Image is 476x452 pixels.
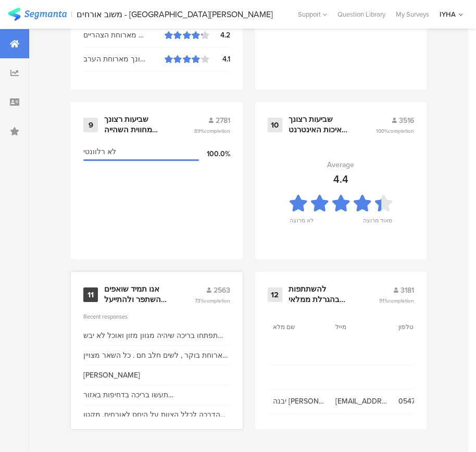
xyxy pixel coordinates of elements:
span: completion [204,297,230,305]
div: אנו תמיד שואפים להשתפר ולהתייעל ודעתך חשובה לנו [104,284,169,305]
section: מייל [335,322,382,332]
div: שביעות רצונך מאיכות האינטרנט האלחוטי בשטחי האכסניה [289,115,351,135]
span: לא רלוונטי [83,146,116,157]
div: שביעות רצונך מארוחת הצהריים [83,30,165,41]
span: completion [204,127,230,135]
a: My Surveys [391,9,434,19]
div: מאוד מרוצה [363,216,392,231]
section: שם מלא [273,322,320,332]
div: Support [298,6,327,22]
div: 100.0% [199,148,230,159]
span: 91% [379,297,414,305]
span: 0547902231 [398,396,451,407]
span: 3181 [400,285,414,296]
div: 4.4 [333,171,348,187]
div: 11 [83,287,98,302]
div: IYHA [440,9,456,19]
div: 10 [268,118,282,132]
div: להשתתפות בהגרלת ממלאי המשובים יש למלא את הפרטים [289,284,354,305]
span: completion [388,297,414,305]
div: לא מרוצה [290,216,314,231]
span: 3516 [399,115,414,126]
span: יבנה [PERSON_NAME] [273,396,325,407]
span: 2781 [216,115,230,126]
div: תעשו בריכה בדחיפות באזור [GEOGRAPHIC_DATA][PERSON_NAME] מקום [PERSON_NAME] שלכם וחבל שבמצדה יש וב... [83,390,230,400]
div: 4.2 [209,30,230,41]
span: 89% [194,127,230,135]
span: [EMAIL_ADDRESS][DOMAIN_NAME] [335,396,388,407]
img: segmanta logo [8,8,67,21]
div: שביעות רצונך מארוחת הערב [83,54,165,65]
div: Average [327,159,354,170]
div: | [71,8,72,20]
div: ארוחת בוקר , לשים חלב חם . כל השאר מצויין הכל במקום נהננו מאד . אולי עוד דבר אחד בבקשה אם החדר לא... [83,350,230,361]
span: 73% [195,297,230,305]
div: 9 [83,118,98,132]
div: 12 [268,287,282,302]
span: completion [388,127,414,135]
div: Recent responses [83,312,230,321]
a: Question Library [332,9,391,19]
div: משוב אורחים - [GEOGRAPHIC_DATA][PERSON_NAME] [77,9,273,19]
div: הדרכה לכלל הצוות על היחס לאורחים. מקטן עד גדול. תחום האירוח כולו שרות ויחס מכניס אורחים. [83,409,230,420]
div: [PERSON_NAME] [83,370,140,381]
section: טלפון [398,322,445,332]
div: שביעות רצונך מחווית השהייה בבריכה וסביבתה [104,115,169,135]
div: תפתחו בריכה שיהיה מגוון מזון ואוכל לא יבש שיהיה שתייה טובה תעשו מרק לכול השבוע בסבונים בבקשה תסימ... [83,330,230,341]
span: 2563 [214,285,230,296]
div: 4.1 [209,54,230,65]
span: 100% [376,127,414,135]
